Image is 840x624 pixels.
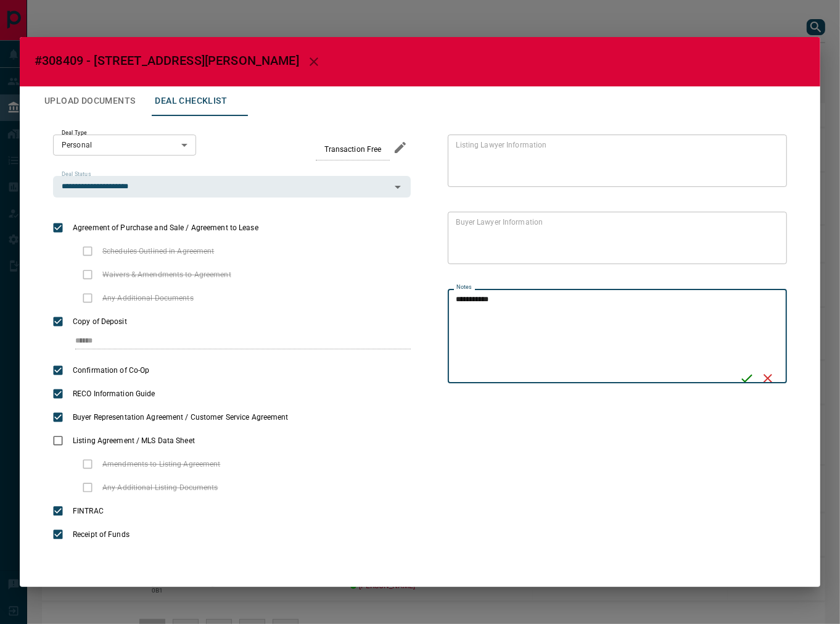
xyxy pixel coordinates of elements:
[70,505,107,517] span: FINTRAC
[99,459,224,470] span: Amendments to Listing Agreement
[757,368,778,389] button: Cancel
[53,135,196,156] div: Personal
[62,129,87,137] label: Deal Type
[70,316,130,327] span: Copy of Deposit
[99,293,197,304] span: Any Additional Documents
[70,412,292,423] span: Buyer Representation Agreement / Customer Service Agreement
[70,222,261,233] span: Agreement of Purchase and Sale / Agreement to Lease
[35,86,145,116] button: Upload Documents
[70,365,152,376] span: Confirmation of Co-Op
[70,388,158,399] span: RECO Information Guide
[70,529,133,540] span: Receipt of Funds
[145,86,237,116] button: Deal Checklist
[456,283,471,291] label: Notes
[456,294,732,378] textarea: text field
[70,435,198,446] span: Listing Agreement / MLS Data Sheet
[99,482,221,493] span: Any Additional Listing Documents
[390,137,411,158] button: edit
[456,217,773,259] textarea: text field
[99,246,218,257] span: Schedules Outlined in Agreement
[99,269,234,280] span: Waivers & Amendments to Agreement
[75,333,385,349] input: checklist input
[62,170,91,178] label: Deal Status
[456,140,773,182] textarea: text field
[35,53,299,68] span: #308409 - [STREET_ADDRESS][PERSON_NAME]
[389,178,406,196] button: Open
[736,368,757,389] button: Save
